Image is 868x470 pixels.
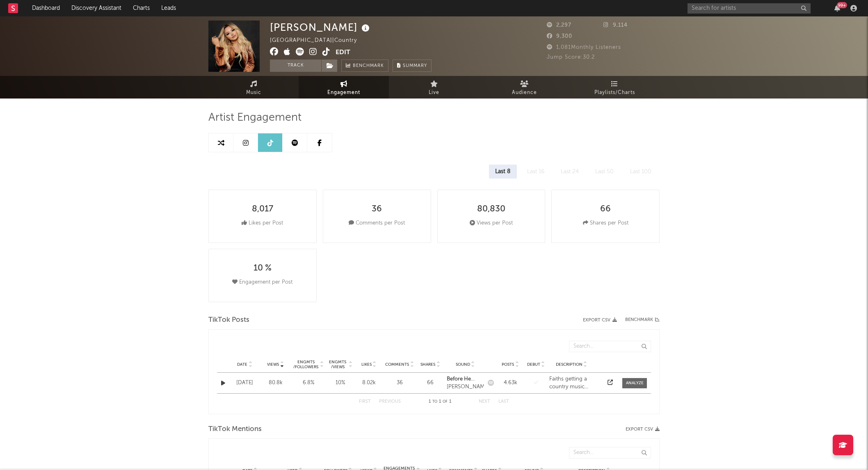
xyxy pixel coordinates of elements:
div: Shares per Post [583,218,628,228]
span: of [443,400,448,404]
div: 80.8k [262,379,289,387]
div: 66 [418,379,443,387]
div: Engmts / Followers [293,360,319,369]
button: First [359,399,371,404]
a: Benchmark [625,315,660,325]
input: Search for artists [688,3,811,14]
span: Shares [420,362,435,367]
div: Last 16 [521,165,550,179]
div: 10 % [328,379,352,387]
div: [DATE] [231,379,258,387]
span: 2,297 [547,23,571,28]
span: Debut [527,362,540,367]
span: Posts [502,362,514,367]
button: Last [498,399,509,404]
div: Comments per Post [349,218,405,228]
div: Last 24 [555,165,585,179]
span: 1,081 Monthly Listeners [547,45,621,50]
div: 10 % [254,264,272,273]
a: Benchmark [341,60,388,72]
input: Search... [569,447,651,459]
a: Music [208,76,299,99]
div: 1 1 1 [417,397,462,407]
div: Likes per Post [242,218,283,228]
div: Engagement per Post [232,277,292,287]
div: 8.02k [356,379,381,387]
button: Export CSV [583,318,617,323]
a: Playlists/Charts [569,76,660,99]
span: TikTok Posts [208,315,249,325]
div: 80,830 [477,204,505,214]
span: Benchmark [353,61,384,71]
span: Summary [403,64,427,68]
div: Engmts / Views [328,360,347,369]
div: 66 [600,204,611,214]
button: Previous [379,399,401,404]
div: 6.8 % [293,379,324,387]
div: 4.63k [498,379,523,387]
strong: Before He Cheats [447,376,475,390]
span: Music [246,88,261,98]
div: Last 50 [589,165,620,179]
a: Engagement [299,76,389,99]
button: Track [270,60,321,72]
div: Faiths getting a country music history lesson on the way home [549,375,600,391]
div: Last 8 [489,165,517,179]
button: Summary [393,60,432,72]
span: 9,300 [547,34,572,39]
div: [GEOGRAPHIC_DATA] | Country [270,36,366,46]
div: Last 100 [624,165,658,179]
div: Views per Post [470,218,513,228]
span: Date [237,362,247,367]
div: 8,017 [252,204,273,214]
input: Search... [569,341,651,352]
a: Before He Cheats[PERSON_NAME] [447,375,484,391]
a: Live [389,76,479,99]
div: [PERSON_NAME] [270,21,372,34]
button: Edit [336,48,350,58]
a: Audience [479,76,569,99]
span: Jump Score: 30.2 [547,55,595,60]
span: Audience [512,88,537,98]
button: Next [479,399,490,404]
span: Sound [456,362,470,367]
span: to [432,400,437,404]
div: 99 + [837,2,847,8]
span: Comments [385,362,409,367]
button: Export CSV [626,427,660,432]
div: 36 [372,204,382,214]
div: [PERSON_NAME] [447,383,484,391]
span: TikTok Mentions [208,424,262,434]
span: Views [267,362,279,367]
span: 9,114 [603,23,628,28]
span: Engagement [327,88,360,98]
div: 36 [385,379,414,387]
span: Playlists/Charts [594,88,635,98]
span: Likes [361,362,372,367]
span: Live [429,88,439,98]
button: 99+ [834,5,840,11]
span: Description [556,362,582,367]
span: Artist Engagement [208,113,302,123]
